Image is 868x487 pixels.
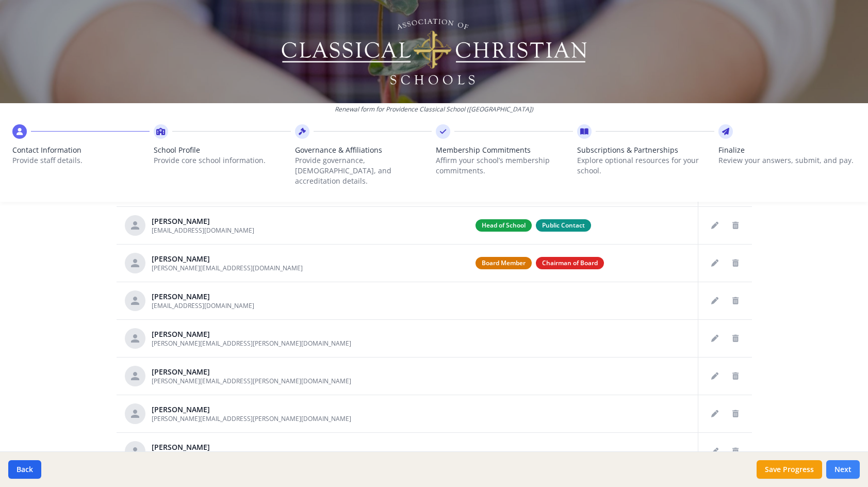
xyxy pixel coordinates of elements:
[707,368,723,384] button: Edit staff
[152,367,351,377] div: [PERSON_NAME]
[727,293,744,309] button: Delete staff
[152,339,351,348] span: [PERSON_NAME][EMAIL_ADDRESS][PERSON_NAME][DOMAIN_NAME]
[707,255,723,271] button: Edit staff
[152,377,351,385] span: [PERSON_NAME][EMAIL_ADDRESS][PERSON_NAME][DOMAIN_NAME]
[727,255,744,271] button: Delete staff
[280,15,588,88] img: Logo
[152,216,254,226] div: [PERSON_NAME]
[707,330,723,347] button: Edit staff
[8,460,41,479] button: Back
[727,405,744,422] button: Delete staff
[436,145,573,155] span: Membership Commitments
[154,155,291,166] p: Provide core school information.
[152,404,351,415] div: [PERSON_NAME]
[707,443,723,460] button: Edit staff
[757,460,822,479] button: Save Progress
[826,460,860,479] button: Next
[536,219,591,232] span: Public Contact
[295,145,432,155] span: Governance & Affiliations
[12,155,150,166] p: Provide staff details.
[152,226,254,235] span: [EMAIL_ADDRESS][DOMAIN_NAME]
[152,254,303,264] div: [PERSON_NAME]
[707,405,723,422] button: Edit staff
[152,291,254,302] div: [PERSON_NAME]
[476,257,532,269] span: Board Member
[152,264,303,272] span: [PERSON_NAME][EMAIL_ADDRESS][DOMAIN_NAME]
[718,155,856,166] p: Review your answers, submit, and pay.
[707,217,723,234] button: Edit staff
[727,217,744,234] button: Delete staff
[727,330,744,347] button: Delete staff
[718,145,856,155] span: Finalize
[152,442,254,452] div: [PERSON_NAME]
[476,219,532,232] span: Head of School
[727,443,744,460] button: Delete staff
[536,257,604,269] span: Chairman of Board
[707,293,723,309] button: Edit staff
[436,155,573,176] p: Affirm your school’s membership commitments.
[577,155,714,176] p: Explore optional resources for your school.
[152,414,351,423] span: [PERSON_NAME][EMAIL_ADDRESS][PERSON_NAME][DOMAIN_NAME]
[727,368,744,384] button: Delete staff
[152,301,254,310] span: [EMAIL_ADDRESS][DOMAIN_NAME]
[577,145,714,155] span: Subscriptions & Partnerships
[152,329,351,339] div: [PERSON_NAME]
[295,155,432,186] p: Provide governance, [DEMOGRAPHIC_DATA], and accreditation details.
[12,145,150,155] span: Contact Information
[154,145,291,155] span: School Profile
